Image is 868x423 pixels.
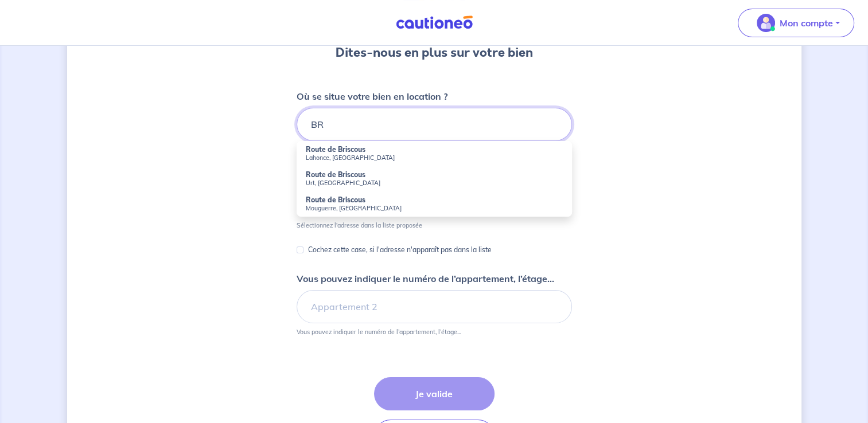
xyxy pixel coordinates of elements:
img: Cautioneo [391,15,477,30]
small: Mouguerre, [GEOGRAPHIC_DATA] [306,204,563,212]
p: Vous pouvez indiquer le numéro de l’appartement, l’étage... [297,272,554,285]
strong: Route de Briscous [306,195,365,204]
p: Sélectionnez l'adresse dans la liste proposée [297,221,422,229]
input: Appartement 2 [297,290,572,323]
strong: Route de Briscous [306,145,365,154]
h3: Dites-nous en plus sur votre bien [336,44,533,62]
button: illu_account_valid_menu.svgMon compte [738,9,854,37]
p: Vous pouvez indiquer le numéro de l’appartement, l’étage... [297,328,461,336]
small: Lahonce, [GEOGRAPHIC_DATA] [306,154,563,162]
strong: Route de Briscous [306,170,365,179]
p: Cochez cette case, si l'adresse n'apparaît pas dans la liste [308,243,492,257]
input: 2 rue de paris, 59000 lille [297,108,572,141]
p: Mon compte [780,16,833,30]
small: Urt, [GEOGRAPHIC_DATA] [306,179,563,187]
img: illu_account_valid_menu.svg [757,14,775,32]
p: Où se situe votre bien en location ? [297,89,447,103]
